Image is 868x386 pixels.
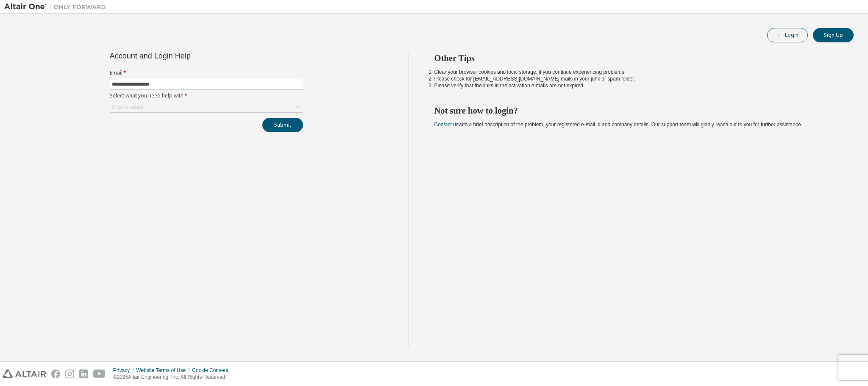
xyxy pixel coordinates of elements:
[434,122,459,128] a: Contact us
[79,369,88,378] img: linkedin.svg
[434,82,839,89] li: Please verify that the links in the activation e-mails are not expired.
[434,53,839,64] h2: Other Tips
[434,69,839,75] li: Clear your browser cookies and local storage, if you continue experiencing problems.
[110,69,303,76] label: Email
[112,104,143,111] div: Click to select
[93,369,106,378] img: youtube.svg
[434,122,802,128] span: with a brief description of the problem, your registered e-mail id and company details. Our suppo...
[767,28,808,42] button: Login
[434,105,839,116] h2: Not sure how to login?
[192,367,233,374] div: Cookie Consent
[3,369,46,378] img: altair_logo.svg
[51,369,60,378] img: facebook.svg
[110,92,303,99] label: Select what you need help with
[4,3,110,11] img: Altair One
[113,374,234,381] p: © 2025 Altair Engineering, Inc. All Rights Reserved.
[813,28,854,42] button: Sign Up
[262,118,303,132] button: Submit
[65,369,74,378] img: instagram.svg
[110,53,264,59] div: Account and Login Help
[110,102,303,112] div: Click to select
[136,367,192,374] div: Website Terms of Use
[113,367,136,374] div: Privacy
[434,75,839,82] li: Please check for [EMAIL_ADDRESS][DOMAIN_NAME] mails in your junk or spam folder.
